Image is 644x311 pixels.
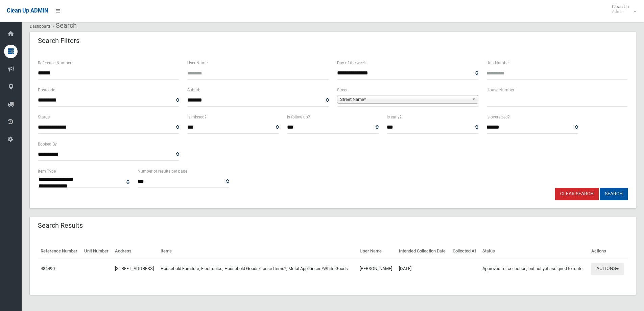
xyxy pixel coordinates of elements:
label: Suburb [187,86,200,94]
label: Number of results per page [138,168,187,175]
label: Reference Number [38,59,71,67]
header: Search Filters [30,34,88,47]
th: Reference Number [38,244,81,259]
label: Is missed? [187,113,207,121]
li: Search [51,19,77,32]
th: Intended Collection Date [396,244,450,259]
label: Is oversized? [486,113,510,121]
label: Day of the week [337,59,366,67]
button: Actions [591,263,624,275]
span: Street Name* [340,95,469,104]
td: [DATE] [396,259,450,279]
th: Collected At [450,244,480,259]
span: Clean Up [609,4,636,14]
small: Admin [612,9,629,14]
label: Unit Number [486,59,510,67]
label: User Name [187,59,208,67]
label: House Number [486,86,514,94]
a: 484490 [41,266,55,271]
a: Dashboard [30,24,50,29]
span: Clean Up ADMIN [7,7,48,14]
label: Is follow up? [287,113,310,121]
label: Status [38,113,50,121]
label: Is early? [387,113,402,121]
label: Item Type [38,168,56,175]
td: Approved for collection, but not yet assigned to route [480,259,589,279]
th: Actions [589,244,628,259]
header: Search Results [30,219,91,232]
button: Search [600,188,628,200]
a: [STREET_ADDRESS] [115,266,154,271]
th: User Name [357,244,396,259]
th: Unit Number [81,244,112,259]
td: Household Furniture, Electronics, Household Goods/Loose Items*, Metal Appliances/White Goods [158,259,357,279]
label: Street [337,86,348,94]
td: [PERSON_NAME] [357,259,396,279]
th: Address [112,244,158,259]
th: Items [158,244,357,259]
th: Status [480,244,589,259]
label: Postcode [38,86,55,94]
label: Booked By [38,140,57,148]
a: Clear Search [555,188,599,200]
